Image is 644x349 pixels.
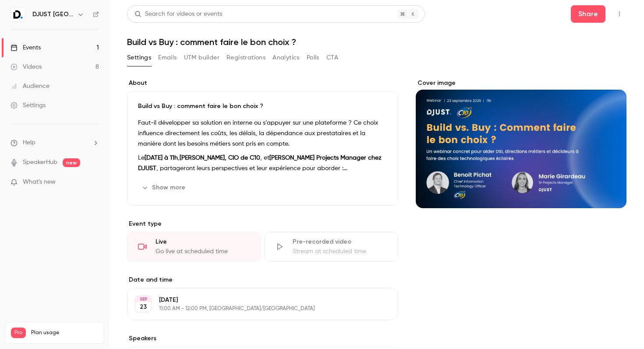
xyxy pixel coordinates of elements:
[127,232,261,262] div: LiveGo live at scheduled time
[293,247,387,256] div: Stream at scheduled time
[416,79,626,208] section: Cover image
[11,43,41,52] div: Events
[138,102,387,111] p: Build vs Buy : comment faire le bon choix ?
[158,51,177,65] button: Emails
[23,158,57,167] a: SpeakerHub
[127,220,398,228] p: Event type
[127,51,151,65] button: Settings
[23,178,56,187] span: What's new
[138,118,387,149] p: Faut-il développer sa solution en interne ou s’appuyer sur une plateforme ? Ce choix influence di...
[307,51,319,65] button: Polls
[156,247,250,256] div: Go live at scheduled time
[32,10,74,19] h6: DJUST [GEOGRAPHIC_DATA]
[127,79,398,87] label: About
[11,7,25,21] img: DJUST France
[326,51,338,65] button: CTA
[127,276,398,284] label: Date and time
[11,101,46,110] div: Settings
[184,51,219,65] button: UTM builder
[264,232,398,262] div: Pre-recorded videoStream at scheduled time
[11,63,42,71] div: Videos
[416,79,626,87] label: Cover image
[88,178,99,186] iframe: Noticeable Trigger
[63,158,80,167] span: new
[138,181,191,195] button: Show more
[159,296,352,304] p: [DATE]
[138,153,387,174] p: Le , , et , partageront leurs perspectives et leur expérience pour aborder :
[31,329,99,336] span: Plan usage
[272,51,300,65] button: Analytics
[159,305,352,312] p: 11:00 AM - 12:00 PM, [GEOGRAPHIC_DATA]/[GEOGRAPHIC_DATA]
[11,82,50,91] div: Audience
[127,37,626,47] h1: Build vs Buy : comment faire le bon choix ?
[135,296,151,302] div: SEP
[226,51,265,65] button: Registrations
[293,237,387,246] div: Pre-recorded video
[571,5,605,23] button: Share
[145,155,178,161] strong: [DATE] à 11h
[140,303,147,311] p: 23
[23,138,35,147] span: Help
[156,237,250,246] div: Live
[11,328,26,338] span: Pro
[134,10,222,19] div: Search for videos or events
[180,155,260,161] strong: [PERSON_NAME], CIO de C10
[11,138,99,147] li: help-dropdown-opener
[127,334,398,343] label: Speakers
